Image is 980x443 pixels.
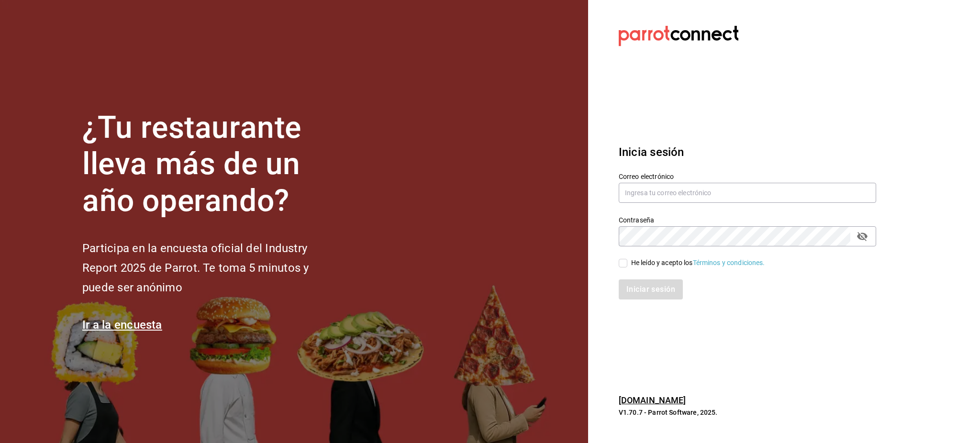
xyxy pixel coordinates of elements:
[82,239,341,297] h2: Participa en la encuesta oficial del Industry Report 2025 de Parrot. Te toma 5 minutos y puede se...
[82,318,162,332] a: Ir a la encuesta
[82,110,341,220] h1: ¿Tu restaurante lleva más de un año operando?
[619,144,876,161] h3: Inicia sesión
[619,173,876,179] label: Correo electrónico
[693,259,765,266] a: Términos y condiciones.
[619,395,686,405] a: [DOMAIN_NAME]
[619,216,876,223] label: Contraseña
[631,258,765,268] div: He leído y acepto los
[619,408,876,417] p: V1.70.7 - Parrot Software, 2025.
[619,183,876,203] input: Ingresa tu correo electrónico
[854,228,870,244] button: passwordField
